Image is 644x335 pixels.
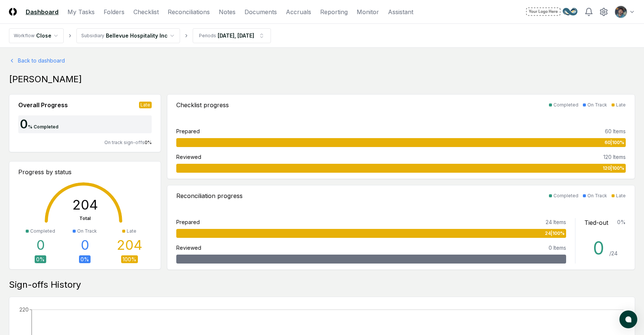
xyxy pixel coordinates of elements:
div: Late [139,102,152,108]
div: 120 Items [603,153,626,161]
div: Completed [30,228,55,234]
div: Progress by status [18,167,152,176]
div: 100 % [121,255,138,263]
a: Accruals [286,7,311,16]
a: Reconciliation progressCompletedOn TrackLatePrepared24 Items24|100%Reviewed0 ItemsTied-out0%0 /24 [167,185,635,270]
span: 60 | 100 % [604,139,624,146]
a: Monitor [357,7,379,16]
nav: breadcrumb [9,28,271,43]
div: Prepared [176,218,200,226]
div: Periods [199,32,216,39]
img: NetSuite Demo logo [525,6,578,18]
span: On track sign-offs [104,140,145,145]
div: Sign-offs History [9,279,635,291]
div: Workflow [14,32,35,39]
div: Late [127,228,136,234]
a: Notes [219,7,236,16]
button: atlas-launcher [619,310,637,328]
div: Reviewed [176,153,201,161]
div: 0 % [617,218,626,227]
div: 0 [593,239,609,257]
div: 0 Items [549,244,566,252]
div: 0 [37,237,45,252]
a: Checklist progressCompletedOn TrackLatePrepared60 Items60|100%Reviewed120 Items120|100% [167,94,635,179]
a: Reporting [320,7,348,16]
a: Back to dashboard [9,57,635,64]
a: Reconciliations [168,7,210,16]
a: Documents [244,7,277,16]
div: Reconciliation progress [176,191,243,200]
div: Checklist progress [176,100,229,109]
div: Overall Progress [18,100,68,109]
div: Completed [553,192,578,199]
a: Dashboard [26,7,59,16]
div: Reviewed [176,244,201,252]
div: Late [616,192,626,199]
div: 60 Items [605,127,626,135]
div: Prepared [176,127,200,135]
div: Subsidiary [81,32,104,39]
tspan: 220 [19,306,29,313]
div: 204 [117,237,142,252]
div: / 24 [609,249,618,257]
a: Assistant [388,7,413,16]
div: 0 [18,118,28,130]
span: 0 % [145,140,152,145]
div: Completed [553,102,578,108]
a: Checklist [133,7,159,16]
div: On Track [587,102,607,108]
div: Tied-out [584,218,608,227]
div: 24 Items [546,218,566,226]
div: Late [616,102,626,108]
button: Periods[DATE], [DATE] [193,28,271,43]
div: % Completed [28,124,59,130]
img: d09822cc-9b6d-4858-8d66-9570c114c672_9c9ccbeb-e694-4a28-8c80-803f91e6912c.png [615,6,627,18]
div: [PERSON_NAME] [9,73,635,85]
div: On Track [587,192,607,199]
span: 24 | 100 % [545,230,565,237]
img: Logo [9,8,17,16]
a: Folders [104,7,124,16]
a: My Tasks [67,7,95,16]
div: [DATE], [DATE] [218,32,254,39]
div: 0 % [35,255,46,263]
span: 120 | 100 % [603,165,624,172]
